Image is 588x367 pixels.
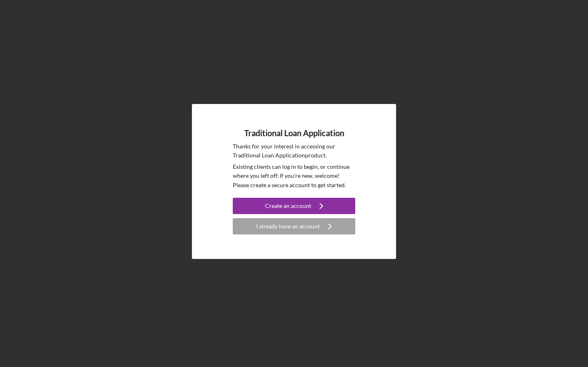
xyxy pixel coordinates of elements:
p: Existing clients can log in to begin, or continue where you left off. If you're new, welcome! Ple... [233,162,355,190]
p: Thanks for your interest in accessing our Traditional Loan Application product. [233,142,355,160]
a: Create an account [233,198,355,216]
button: Create an account [233,198,355,214]
h4: Traditional Loan Application [244,128,344,138]
div: Create an account [265,198,311,214]
div: I already have an account [256,218,320,234]
button: I already have an account [233,218,355,234]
